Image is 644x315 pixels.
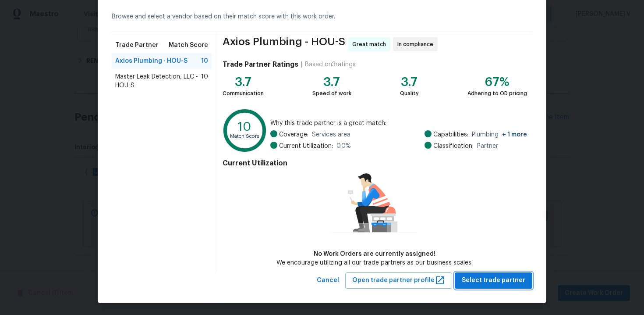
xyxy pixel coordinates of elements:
[223,78,264,86] div: 3.7
[345,272,452,289] button: Open trade partner profile
[336,142,351,150] span: 0.0 %
[312,130,350,139] span: Services area
[400,89,419,98] div: Quality
[276,250,473,258] div: No Work Orders are currently assigned!
[279,142,333,150] span: Current Utilization:
[201,72,208,90] span: 10
[276,258,473,267] div: We encourage utilizing all our trade partners as our business scales.
[279,130,308,139] span: Coverage:
[230,134,259,139] text: Match Score
[270,119,527,128] span: Why this trade partner is a great match:
[312,89,351,98] div: Speed of work
[298,60,305,69] div: |
[312,78,351,86] div: 3.7
[433,142,474,150] span: Classification:
[502,132,527,138] span: + 1 more
[472,130,527,139] span: Plumbing
[305,60,356,69] div: Based on 3 ratings
[223,89,264,98] div: Communication
[115,57,188,65] span: Axios Plumbing - HOU-S
[115,41,159,50] span: Trade Partner
[238,121,251,133] text: 10
[352,275,445,286] span: Open trade partner profile
[223,159,527,168] h4: Current Utilization
[467,78,527,86] div: 67%
[201,57,208,65] span: 10
[433,130,468,139] span: Capabilities:
[400,78,419,86] div: 3.7
[317,275,339,286] span: Cancel
[467,89,527,98] div: Adhering to OD pricing
[223,60,298,69] h4: Trade Partner Ratings
[223,37,345,51] span: Axios Plumbing - HOU-S
[115,72,201,90] span: Master Leak Detection, LLC - HOU-S
[462,275,525,286] span: Select trade partner
[477,142,498,150] span: Partner
[112,2,532,32] div: Browse and select a vendor based on their match score with this work order.
[169,41,208,50] span: Match Score
[313,272,343,289] button: Cancel
[352,40,389,49] span: Great match
[455,272,532,289] button: Select trade partner
[397,40,437,49] span: In compliance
